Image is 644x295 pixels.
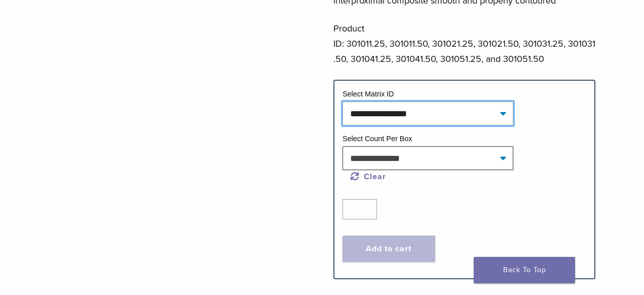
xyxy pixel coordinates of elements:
[343,236,435,262] button: Add to cart
[333,21,595,67] p: Product ID: 301011.25, 301011.50, 301021.25, 301021.50, 301031.25, 301031.50, 301041.25, 301041.5...
[351,172,386,182] a: Clear
[343,90,394,98] label: Select Matrix ID
[474,257,575,283] a: Back To Top
[343,135,412,143] label: Select Count Per Box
